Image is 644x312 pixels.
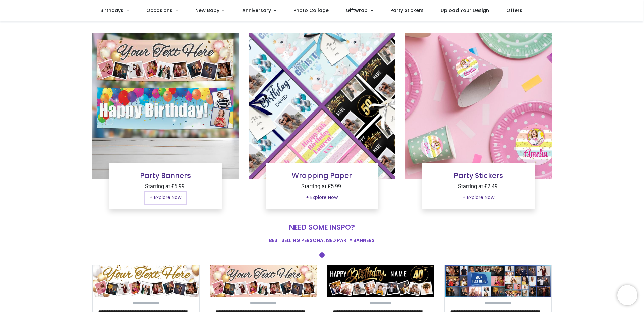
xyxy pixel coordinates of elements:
a: Party Banners [140,171,191,180]
a: Wrapping Paper [292,171,352,180]
span: Anniversary [242,7,271,14]
a: + Explore Now [145,192,186,204]
span: Upload Your Design [441,7,489,14]
a: + Explore Now [458,192,499,204]
h4: Need some inspo? [92,222,552,232]
span: New Baby [195,7,219,14]
iframe: Brevo live chat [617,285,637,305]
a: Party Stickers [454,171,503,180]
span: Giftwrap [346,7,368,14]
span: Offers [506,7,522,14]
span: Party Stickers [390,7,424,14]
a: + Explore Now [302,192,342,204]
span: Occasions [146,7,172,14]
font: best selling personalised party banners [269,237,375,244]
p: Starting at £2.49. [427,183,530,191]
span: Birthdays [100,7,123,14]
p: Starting at £6.99. [114,183,217,191]
p: Starting at £5.99. [271,183,373,191]
span: Photo Collage [293,7,329,14]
